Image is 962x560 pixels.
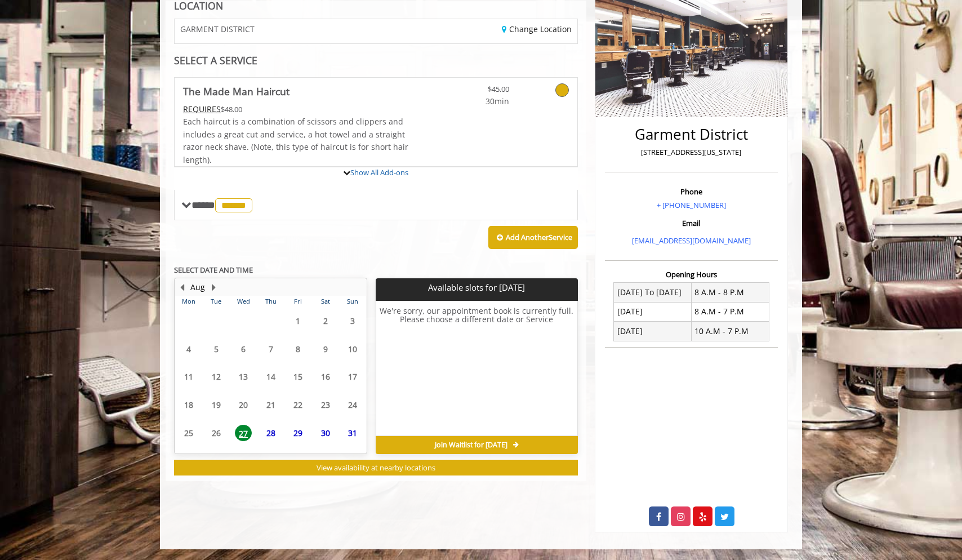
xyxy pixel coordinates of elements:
th: Sun [339,296,367,307]
span: Join Waitlist for [DATE] [435,441,507,450]
td: 8 A.M - 8 P.M [691,283,769,302]
button: Previous Month [177,281,186,294]
td: 10 A.M - 7 P.M [691,322,769,341]
b: Add Another Service [506,232,572,242]
th: Sat [311,296,339,307]
span: View availability at nearby locations [317,463,435,473]
td: Select day29 [284,419,311,447]
span: 28 [262,425,279,441]
td: [DATE] [614,302,692,321]
a: Show All Add-ons [350,167,408,177]
div: The Made Man Haircut Add-onS [174,166,578,167]
td: Select day28 [257,419,284,447]
h2: Garment District [608,126,775,143]
p: [STREET_ADDRESS][US_STATE] [608,146,775,158]
button: View availability at nearby locations [174,460,578,476]
span: 29 [290,425,306,441]
b: The Made Man Haircut [183,83,290,99]
span: 31 [344,425,361,441]
p: Available slots for [DATE] [380,283,573,292]
span: 27 [235,425,252,441]
td: 8 A.M - 7 P.M [691,302,769,321]
th: Fri [284,296,311,307]
th: Mon [175,296,202,307]
th: Thu [257,296,284,307]
td: [DATE] [614,322,692,341]
th: Tue [202,296,229,307]
span: 30 [317,425,334,441]
span: Each haircut is a combination of scissors and clippers and includes a great cut and service, a ho... [183,116,408,165]
h6: We're sorry, our appointment book is currently full. Please choose a different date or Service [376,306,577,432]
button: Add AnotherService [488,226,578,250]
button: Aug [190,281,205,294]
td: Select day31 [339,419,367,447]
a: + [PHONE_NUMBER] [657,200,726,210]
a: [EMAIL_ADDRESS][DOMAIN_NAME] [632,235,751,246]
span: This service needs some Advance to be paid before we block your appointment [183,104,221,114]
a: $45.00 [443,78,509,108]
b: SELECT DATE AND TIME [174,265,253,275]
span: 30min [443,95,509,108]
td: Select day30 [311,419,339,447]
div: $48.00 [183,103,409,115]
h3: Email [608,219,775,227]
h3: Phone [608,188,775,195]
th: Wed [230,296,257,307]
div: SELECT A SERVICE [174,55,578,66]
span: GARMENT DISTRICT [180,25,255,33]
td: Select day27 [230,419,257,447]
a: Change Location [502,24,572,34]
button: Next Month [209,281,218,294]
td: [DATE] To [DATE] [614,283,692,302]
h3: Opening Hours [605,270,778,278]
